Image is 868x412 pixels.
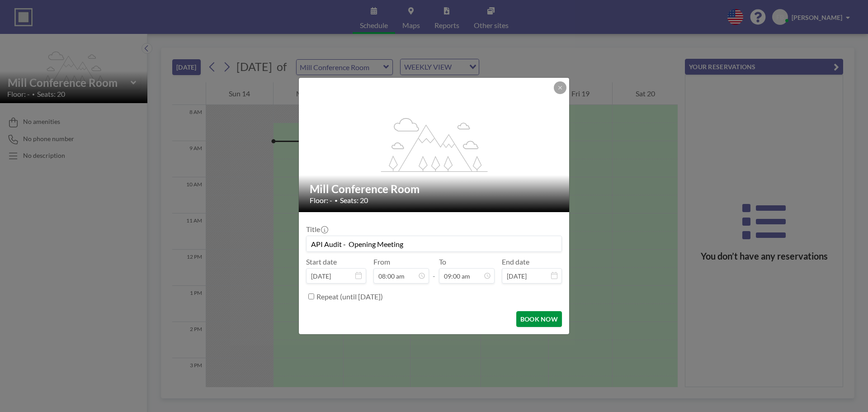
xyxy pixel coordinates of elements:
span: Floor: - [310,196,332,205]
span: • [335,197,338,204]
label: Title [306,225,327,234]
input: Fredy's reservation [307,236,561,251]
g: flex-grow: 1.2; [381,117,488,171]
h2: Mill Conference Room [310,182,559,196]
span: Seats: 20 [340,196,368,205]
label: Start date [306,257,337,266]
label: To [439,257,446,266]
label: From [373,257,390,266]
button: BOOK NOW [516,311,562,327]
label: Repeat (until [DATE]) [316,292,383,301]
span: - [433,260,435,280]
label: End date [502,257,529,266]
